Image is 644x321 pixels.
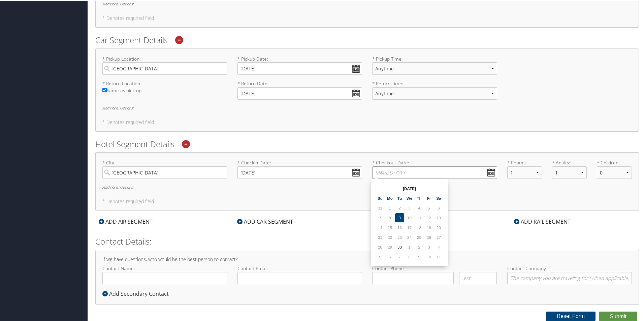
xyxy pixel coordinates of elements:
[95,138,639,149] h2: Hotel Segment Details
[102,105,632,109] h6: Additional Options:
[507,271,632,284] input: Contact Company
[237,271,362,284] input: Contact Email:
[385,232,394,241] td: 22
[102,119,632,124] h5: * Denotes required field
[95,217,156,225] div: ADD AIR SEGMENT
[95,235,639,247] h2: Contact Details:
[424,203,433,212] td: 5
[102,271,227,284] input: Contact Name:
[102,185,632,188] h6: Additional Options:
[405,232,414,241] td: 24
[372,87,497,99] select: * Return Time:
[102,87,107,92] input: Same as pick-up
[385,252,394,261] td: 6
[405,222,414,231] td: 17
[372,62,497,74] select: * Pickup Time
[511,217,574,225] div: ADD RAIL SEGMENT
[415,222,424,231] td: 18
[395,193,404,202] th: Tu
[102,55,227,74] label: * Pickup Location:
[237,79,362,99] label: * Return Date:
[234,217,296,225] div: ADD CAR SEGMENT
[552,159,587,165] label: * Adults:
[434,203,443,212] td: 6
[102,264,227,284] label: Contact Name:
[424,213,433,222] td: 12
[372,264,497,271] label: Contact Phone
[102,289,172,297] div: Add Secondary Contact
[385,213,394,222] td: 8
[434,193,443,202] th: Sa
[434,232,443,241] td: 27
[424,193,433,202] th: Fr
[376,193,385,202] th: Su
[237,264,362,284] label: Contact Email:
[434,252,443,261] td: 11
[395,213,404,222] td: 9
[102,198,632,203] h5: * Denotes required field
[415,252,424,261] td: 9
[415,242,424,251] td: 2
[372,79,497,104] label: * Return Time:
[102,15,632,20] h5: * Denotes required field
[102,1,632,5] h6: Additional Options:
[434,222,443,231] td: 20
[376,222,385,231] td: 14
[434,242,443,251] td: 4
[385,183,433,192] th: [DATE]
[385,242,394,251] td: 29
[395,242,404,251] td: 30
[405,252,414,261] td: 8
[424,232,433,241] td: 26
[405,213,414,222] td: 10
[385,222,394,231] td: 15
[434,213,443,222] td: 13
[405,203,414,212] td: 3
[424,252,433,261] td: 10
[415,203,424,212] td: 4
[395,252,404,261] td: 7
[599,311,637,321] button: Submit
[395,222,404,231] td: 16
[415,232,424,241] td: 25
[102,256,632,261] h4: If we have questions, who would be the best person to contact?
[376,232,385,241] td: 21
[237,166,362,178] input: * Checkin Date:
[385,203,394,212] td: 1
[546,311,596,320] button: Reset Form
[424,222,433,231] td: 19
[372,55,497,79] label: * Pickup Time
[507,159,542,165] label: * Rooms:
[597,159,632,165] label: * Children:
[376,203,385,212] td: 31
[395,203,404,212] td: 2
[459,271,497,284] input: .ext
[237,159,362,178] label: * Checkin Date:
[372,166,497,178] input: * Checkout Date:
[385,193,394,202] th: Mo
[376,242,385,251] td: 28
[95,34,639,45] h2: Car Segment Details
[237,55,362,74] label: * Pickup Date:
[237,87,362,99] input: * Return Date:
[376,213,385,222] td: 7
[102,87,227,97] label: Same as pick-up
[507,264,632,284] label: Contact Company
[424,242,433,251] td: 3
[415,213,424,222] td: 11
[102,159,227,178] label: * City
[102,79,227,86] label: * Return Location
[237,62,362,74] input: * Pickup Date:
[376,252,385,261] td: 5
[372,159,497,178] label: * Checkout Date:
[405,242,414,251] td: 1
[395,232,404,241] td: 23
[415,193,424,202] th: Th
[405,193,414,202] th: We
